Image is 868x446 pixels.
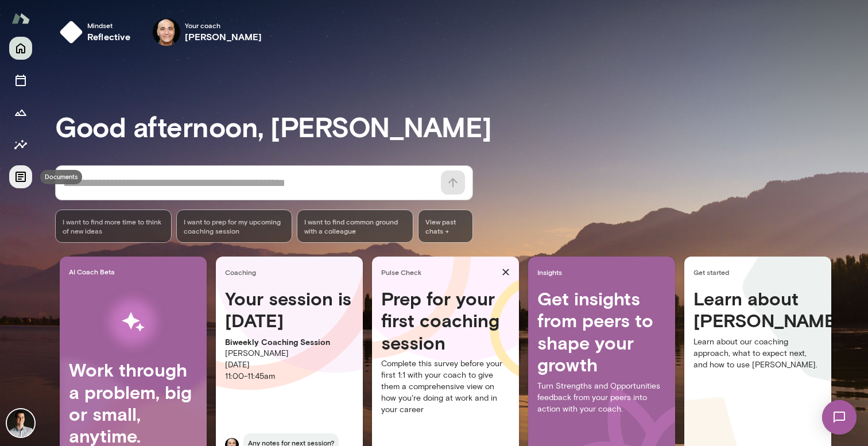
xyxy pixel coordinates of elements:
img: AI Workflows [82,286,184,359]
h4: Your session is [DATE] [225,288,354,332]
button: Growth Plan [9,101,32,124]
span: Your coach [185,21,262,30]
span: Pulse Check [381,267,497,277]
img: Mento [11,7,30,29]
span: Mindset [87,21,131,30]
button: Documents [9,165,32,188]
p: 11:00 - 11:45am [225,371,354,382]
button: Home [9,37,32,60]
h4: Learn about [PERSON_NAME] [693,288,822,332]
span: AI Coach Beta [69,267,202,276]
div: I want to prep for my upcoming coaching session [176,210,293,243]
h6: [PERSON_NAME] [185,30,262,44]
button: Mindsetreflective [55,14,140,51]
p: Turn Strengths and Opportunities feedback from your peers into action with your coach. [537,381,666,415]
p: [DATE] [225,359,354,371]
p: Learn about our coaching approach, what to expect next, and how to use [PERSON_NAME]. [693,336,822,371]
p: [PERSON_NAME] [225,348,354,359]
span: Insights [537,267,671,277]
h4: Prep for your first coaching session [381,288,510,354]
span: I want to find more time to think of new ideas [63,217,164,235]
img: mindset [60,21,83,44]
span: Coaching [225,267,358,277]
span: View past chats -> [418,210,473,243]
span: I want to prep for my upcoming coaching session [184,217,285,235]
div: I want to find more time to think of new ideas [55,210,172,243]
img: James Menezes [153,18,180,46]
button: Insights [9,133,32,156]
div: Documents [40,170,82,184]
span: Get started [693,267,827,277]
button: Sessions [9,69,32,92]
span: I want to find common ground with a colleague [304,217,406,235]
h6: reflective [87,30,131,44]
h4: Get insights from peers to shape your growth [537,288,666,376]
div: James MenezesYour coach[PERSON_NAME] [145,14,270,51]
img: Dean Poplawski [7,409,34,437]
p: Complete this survey before your first 1:1 with your coach to give them a comprehensive view on h... [381,358,510,416]
div: I want to find common ground with a colleague [297,210,413,243]
h3: Good afternoon, [PERSON_NAME] [55,110,868,142]
p: Biweekly Coaching Session [225,336,354,348]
